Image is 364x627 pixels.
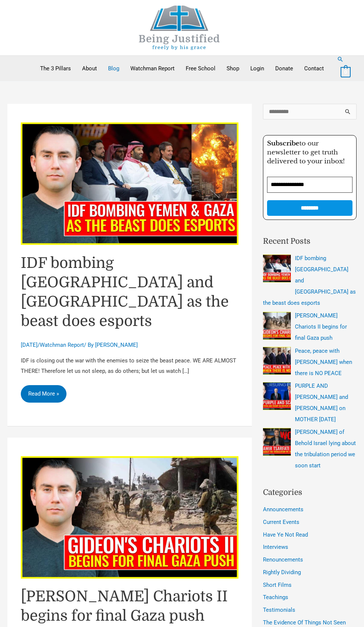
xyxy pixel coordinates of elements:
[35,59,329,78] nav: Primary Site Navigation
[263,594,288,601] a: Teachings
[299,59,329,78] a: Contact
[21,341,238,349] div: / / By
[263,253,357,471] nav: Recent Posts
[124,6,235,50] img: Being Justified
[263,519,299,525] a: Current Events
[267,140,299,147] strong: Subscribe
[263,556,303,563] a: Renouncements
[180,59,221,78] a: Free School
[35,59,77,78] a: The 3 Pillars
[21,385,66,403] a: Read More »
[295,348,352,377] a: Peace, peace with [PERSON_NAME] when there is NO PEACE
[263,582,292,588] a: Short Films
[21,180,238,187] a: Read: IDF bombing Yemen and Gaza as the beast does esports
[245,59,270,78] a: Login
[295,312,347,341] a: [PERSON_NAME] Chariots II begins for final Gaza push
[267,177,352,193] input: Email Address *
[295,429,356,469] a: [PERSON_NAME] of Behold Israel lying about the tribulation period we soon start
[263,607,295,613] a: Testimonials
[95,342,138,348] a: [PERSON_NAME]
[263,619,346,626] a: The Evidence Of Things Not Seen
[103,59,125,78] a: Blog
[263,531,308,538] a: Have Ye Not Read
[263,569,301,576] a: Rightly Dividing
[263,506,303,513] a: Announcements
[21,342,38,348] span: [DATE]
[21,356,238,377] p: IDF is closing out the war with the enemies to seize the beast peace. WE ARE ALMOST THERE! Theref...
[341,68,351,75] a: View Shopping Cart, empty
[263,487,357,499] h2: Categories
[270,59,299,78] a: Donate
[21,588,228,624] a: [PERSON_NAME] Chariots II begins for final Gaza push
[344,69,347,75] span: 0
[21,255,229,330] a: IDF bombing [GEOGRAPHIC_DATA] and [GEOGRAPHIC_DATA] as the beast does esports
[77,59,103,78] a: About
[21,514,238,520] a: Read: Gideon’s Chariots II begins for final Gaza push
[267,140,345,165] span: to our newsletter to get truth delivered to your inbox!
[337,56,344,63] a: Search button
[263,544,288,550] a: Interviews
[221,59,245,78] a: Shop
[295,383,348,423] a: PURPLE AND [PERSON_NAME] and [PERSON_NAME] on MOTHER [DATE]
[263,236,357,247] h2: Recent Posts
[125,59,180,78] a: Watchman Report
[40,342,84,348] a: Watchman Report
[263,255,356,306] a: IDF bombing [GEOGRAPHIC_DATA] and [GEOGRAPHIC_DATA] as the beast does esports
